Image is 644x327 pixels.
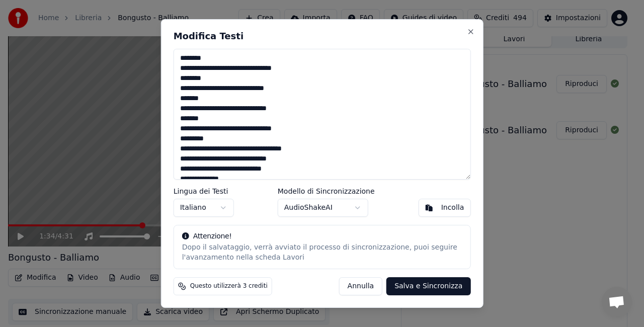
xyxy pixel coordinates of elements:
label: Modello di Sincronizzazione [278,188,375,195]
h2: Modifica Testi [174,32,471,41]
button: Salva e Sincronizza [386,277,470,295]
div: Attenzione! [182,231,462,241]
div: Incolla [441,203,464,213]
div: Dopo il salvataggio, verrà avviato il processo di sincronizzazione, puoi seguire l'avanzamento ne... [182,242,462,263]
button: Incolla [419,199,471,217]
button: Annulla [339,277,383,295]
span: Questo utilizzerà 3 crediti [190,282,268,290]
label: Lingua dei Testi [174,188,234,195]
